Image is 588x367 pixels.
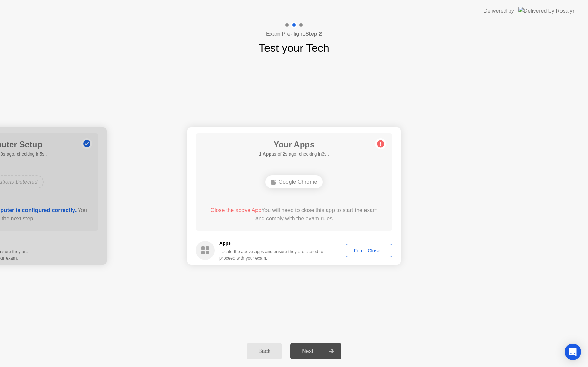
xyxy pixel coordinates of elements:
div: Locate the above apps and ensure they are closed to proceed with your exam. [219,248,324,261]
div: Back [249,348,280,354]
h5: Apps [219,240,324,247]
div: Open Intercom Messenger [565,344,581,360]
button: Back [247,343,282,359]
div: You will need to close this app to start the exam and comply with the exam rules [206,206,383,223]
h1: Your Apps [259,138,329,151]
b: Step 2 [305,31,322,37]
b: 1 App [259,151,271,157]
h5: as of 2s ago, checking in3s.. [259,151,329,158]
button: Force Close... [346,244,392,257]
div: Next [292,348,323,354]
div: Google Chrome [265,175,323,188]
div: Delivered by [483,7,514,15]
h4: Exam Pre-flight: [266,30,322,38]
img: Delivered by Rosalyn [518,7,576,15]
h1: Test your Tech [259,40,329,56]
button: Next [290,343,341,359]
span: Close the above App [210,207,261,213]
div: Force Close... [348,248,390,253]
